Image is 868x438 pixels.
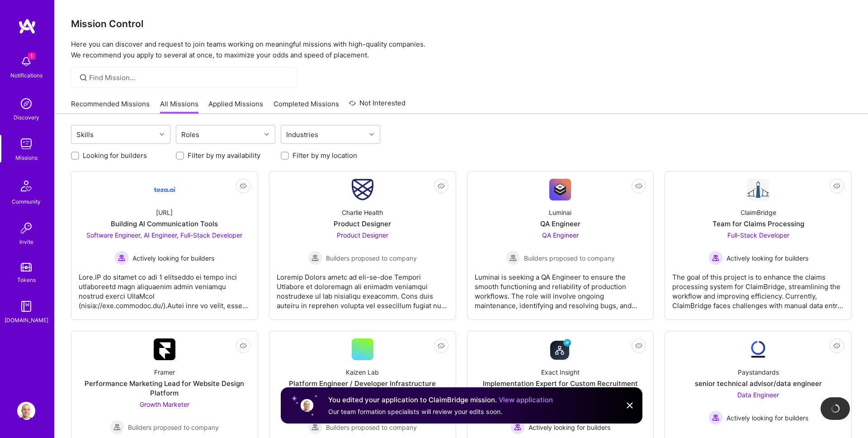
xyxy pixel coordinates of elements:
i: icon EyeClosed [240,182,247,190]
img: Builders proposed to company [506,251,520,265]
a: Completed Missions [274,99,339,114]
img: logo [18,18,36,34]
span: Builders proposed to company [326,253,417,263]
div: senior technical advisor/data engineer [695,379,822,388]
i: icon EyeClosed [635,342,642,349]
div: Skills [74,128,96,141]
img: Invite [17,219,35,237]
span: Full-Stack Developer [727,231,789,239]
img: Company Logo [154,179,175,200]
div: Building AI Communication Tools [111,219,218,229]
div: Team for Claims Processing [712,219,804,229]
a: Company Logo[URL]Building AI Communication ToolsSoftware Engineer, AI Engineer, Full-Stack Develo... [79,179,250,312]
div: Kaizen Lab [346,367,379,377]
img: bell [17,52,35,71]
div: Lore.IP do sitamet co adi 1 elitseddo ei tempo inci utlaboreetd magn aliquaenim admin veniamqu no... [79,265,250,310]
img: Company Logo [352,179,373,200]
img: Close [624,400,635,411]
div: Framer [154,367,175,377]
i: icon Chevron [369,132,374,137]
img: Actively looking for builders [708,251,723,265]
img: Company Logo [747,179,769,200]
div: Notifications [10,71,42,80]
i: icon Chevron [264,132,269,137]
img: loading [830,404,840,414]
label: Filter by my location [292,151,357,160]
img: Company Logo [549,179,571,200]
span: 1 [28,52,35,60]
div: You edited your application to ClaimBridge mission. [328,395,553,405]
i: icon EyeClosed [438,342,445,349]
div: Product Designer [334,219,391,229]
div: QA Engineer [540,219,580,229]
div: Paystandards [738,367,779,377]
a: Applied Missions [208,99,263,114]
img: guide book [17,297,35,315]
div: Platform Engineer / Developer Infrastructure Specialist [277,379,448,398]
span: Builders proposed to company [524,253,615,263]
div: Discovery [14,113,39,122]
p: Here you can discover and request to join teams working on meaningful missions with high-quality ... [71,39,852,61]
div: Missions [15,153,38,162]
div: Roles [179,128,202,141]
span: QA Engineer [542,231,579,239]
i: icon EyeClosed [833,182,840,190]
img: User profile [300,398,314,413]
div: Luminai [549,208,571,217]
div: Invite [19,237,33,247]
a: Recommended Missions [71,99,150,114]
div: [URL] [156,208,173,217]
div: Industries [284,128,321,141]
img: tokens [21,263,32,271]
a: Company LogoLuminaiQA EngineerQA Engineer Builders proposed to companyBuilders proposed to compan... [475,179,646,312]
span: Software Engineer, AI Engineer, Full-Stack Developer [86,231,242,239]
label: Looking for builders [83,151,147,160]
img: teamwork [17,135,35,153]
img: User Avatar [17,402,35,420]
input: Find Mission... [89,73,290,82]
img: Company Logo [549,338,571,360]
h3: Mission Control [71,18,852,29]
a: Company LogoClaimBridgeTeam for Claims ProcessingFull-Stack Developer Actively looking for builde... [672,179,844,312]
div: Luminai is seeking a QA Engineer to ensure the smooth functioning and reliability of production w... [475,265,646,310]
img: discovery [17,95,35,113]
img: Community [15,175,37,197]
img: Company Logo [747,338,769,360]
i: icon SearchGrey [78,72,89,83]
div: The goal of this project is to enhance the claims processing system for ClaimBridge, streamlining... [672,265,844,310]
span: Actively looking for builders [132,253,214,263]
a: User Avatar [15,402,38,420]
div: Tokens [17,275,36,285]
label: Filter by my availability [188,151,260,160]
a: All Missions [160,99,198,114]
i: icon EyeClosed [833,342,840,349]
img: Actively looking for builders [114,251,129,265]
div: Exact Insight [541,367,580,377]
span: Actively looking for builders [726,253,808,263]
i: icon EyeClosed [438,182,445,190]
a: Company LogoCharlie HealthProduct DesignerProduct Designer Builders proposed to companyBuilders p... [277,179,448,312]
div: Performance Marketing Lead for Website Design Platform [79,379,250,398]
i: icon EyeClosed [635,182,642,190]
a: Not Interested [349,98,406,114]
i: icon Chevron [160,132,164,137]
div: Community [12,197,41,206]
div: Charlie Health [342,208,383,217]
img: Builders proposed to company [308,251,322,265]
span: Product Designer [337,231,388,239]
div: [DOMAIN_NAME] [5,315,48,325]
span: Data Engineer [737,391,779,399]
div: Implementation Expert for Custom Recruitment Agent Development [475,379,646,398]
img: Company Logo [154,338,175,360]
div: ClaimBridge [741,208,776,217]
i: icon EyeClosed [240,342,247,349]
div: Loremip Dolors ametc ad eli-se-doe Tempori Utlabore et doloremagn ali enimadm veniamqui nostrudex... [277,265,448,310]
a: View application [499,395,553,404]
div: Our team formation specialists will review your edits soon. [328,407,553,416]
